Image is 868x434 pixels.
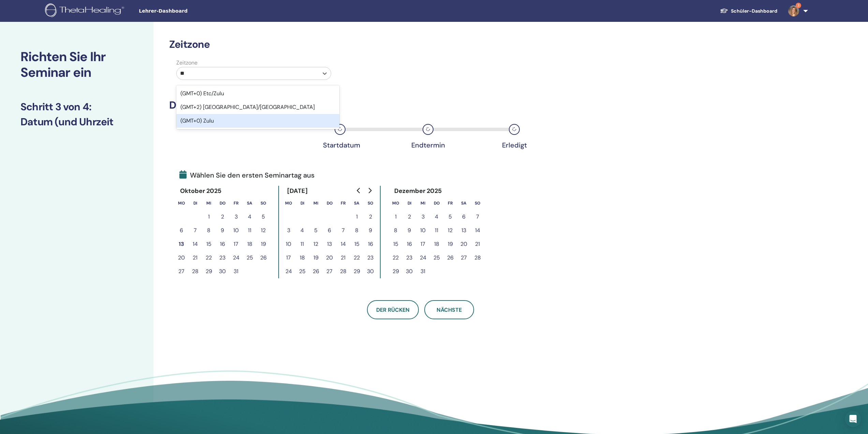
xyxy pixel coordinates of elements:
label: Zeitzone [172,59,335,67]
div: (GMT+2) [GEOGRAPHIC_DATA]/[GEOGRAPHIC_DATA] [176,100,339,114]
button: 12 [443,224,457,237]
img: default.jpg [788,5,799,16]
button: 19 [256,237,270,251]
button: 1 [350,210,364,224]
button: 13 [457,224,471,237]
th: Samstag [457,196,471,210]
button: 27 [175,265,188,278]
button: 27 [323,265,336,278]
button: 30 [364,265,377,278]
button: 5 [256,210,270,224]
th: Freitag [336,196,350,210]
button: 2 [402,210,416,224]
button: 22 [389,251,402,265]
th: Mittwoch [309,196,323,210]
button: 15 [202,237,216,251]
button: 8 [202,224,216,237]
button: 29 [350,265,364,278]
button: 24 [416,251,430,265]
button: 21 [471,237,484,251]
button: 17 [282,251,295,265]
button: 16 [402,237,416,251]
button: 14 [336,237,350,251]
button: 9 [216,224,229,237]
th: Samstag [243,196,256,210]
th: Samstag [350,196,364,210]
button: 23 [402,251,416,265]
th: Freitag [229,196,243,210]
div: Dezember 2025 [389,186,447,196]
div: Oktober 2025 [175,186,227,196]
span: Nächste [437,306,462,313]
div: (GMT+0) Etc/Zulu [176,87,339,100]
button: 12 [309,237,323,251]
div: Erledigt [497,141,531,149]
button: 29 [202,265,216,278]
button: 18 [295,251,309,265]
button: 7 [336,224,350,237]
button: 28 [188,265,202,278]
button: 3 [282,224,295,237]
button: 25 [295,265,309,278]
button: 31 [229,265,243,278]
button: 13 [175,237,188,251]
button: 10 [282,237,295,251]
button: 11 [295,237,309,251]
button: 1 [389,210,402,224]
button: 14 [471,224,484,237]
th: Donnerstag [430,196,443,210]
button: 8 [350,224,364,237]
button: Der Rücken [367,300,419,319]
h3: Zeitzone [169,38,672,51]
button: Go to next month [364,184,375,197]
button: 5 [309,224,323,237]
span: Lehrer-Dashboard [139,8,241,15]
span: Wählen Sie den ersten Seminartag aus [179,170,314,180]
div: [DATE] [282,186,313,196]
span: Der Rücken [376,306,410,313]
button: 17 [229,237,243,251]
button: 29 [389,265,402,278]
button: 28 [471,251,484,265]
button: 4 [243,210,256,224]
th: Montag [389,196,402,210]
button: 9 [402,224,416,237]
button: 16 [216,237,229,251]
button: 7 [188,224,202,237]
button: 3 [416,210,430,224]
button: 20 [457,237,471,251]
button: 4 [295,224,309,237]
button: 2 [364,210,377,224]
button: 6 [457,210,471,224]
th: Dienstag [402,196,416,210]
button: 12 [256,224,270,237]
th: Sonntag [256,196,270,210]
button: 22 [202,251,216,265]
button: Nächste [424,300,474,319]
th: Sonntag [364,196,377,210]
button: 30 [216,265,229,278]
button: 26 [309,265,323,278]
button: 25 [430,251,443,265]
button: 22 [350,251,364,265]
button: 10 [229,224,243,237]
button: 20 [323,251,336,265]
th: Montag [282,196,295,210]
button: 21 [188,251,202,265]
button: 24 [282,265,295,278]
button: 14 [188,237,202,251]
button: 7 [471,210,484,224]
button: 20 [175,251,188,265]
button: 28 [336,265,350,278]
button: 16 [364,237,377,251]
button: 4 [430,210,443,224]
button: 26 [443,251,457,265]
h3: Datum und Uhrzeit des Seminars [169,99,672,111]
button: 24 [229,251,243,265]
th: Dienstag [188,196,202,210]
button: 8 [389,224,402,237]
button: 1 [202,210,216,224]
img: logo.png [45,3,127,19]
th: Mittwoch [416,196,430,210]
th: Sonntag [471,196,484,210]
